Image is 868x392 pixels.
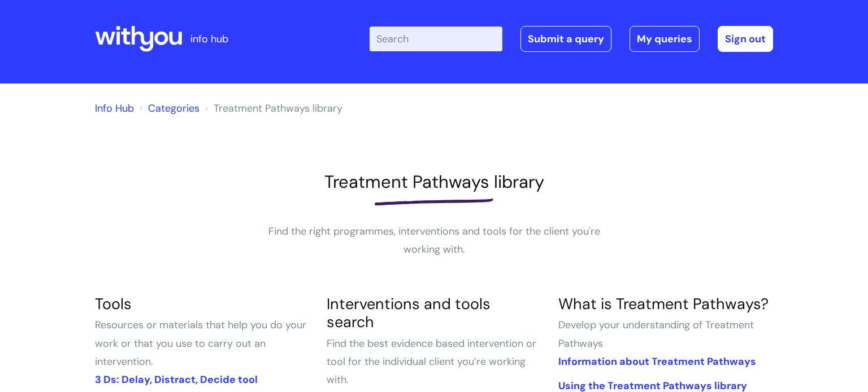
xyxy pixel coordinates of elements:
h1: Treatment Pathways library [95,171,773,192]
a: What is Treatment Pathways? [558,294,769,314]
div: | - [370,26,773,52]
p: Find the right programmes, interventions and tools for the client you're working with. [264,222,604,259]
a: Submit a query [520,26,611,52]
a: Info Hub [95,102,134,115]
a: Information about Treatment Pathways [558,355,756,368]
a: Sign out [718,26,773,52]
a: Categories [148,102,199,115]
span: Find the best evidence based intervention or tool for the individual client you’re working with. [327,337,536,387]
span: Develop your understanding of Treatment Pathways [558,318,754,350]
p: info hub [190,30,228,48]
input: Search [370,27,502,51]
a: My queries [630,26,700,52]
li: Treatment Pathways library [202,99,342,117]
span: Resources or materials that help you do your work or that you use to carry out an intervention. [95,318,306,368]
a: Interventions and tools search [327,294,491,332]
a: Tools [95,294,132,314]
li: Solution home [137,99,199,117]
a: 3 Ds: Delay, Distract, Decide tool [95,373,258,386]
